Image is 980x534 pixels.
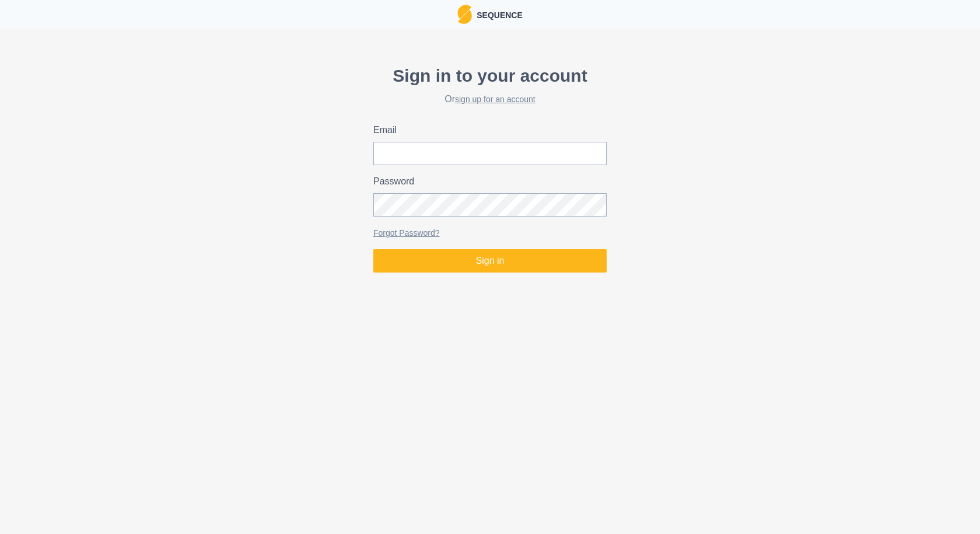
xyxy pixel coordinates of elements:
[472,7,523,22] p: Sequence
[455,95,535,104] a: sign up for an account
[373,62,607,89] p: Sign in to your account
[457,5,472,24] img: Logo
[373,123,600,137] label: Email
[373,228,440,238] a: Forgot Password?
[457,5,523,24] a: LogoSequence
[373,93,607,104] h2: Or
[373,174,600,189] label: Password
[373,249,607,273] button: Sign in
